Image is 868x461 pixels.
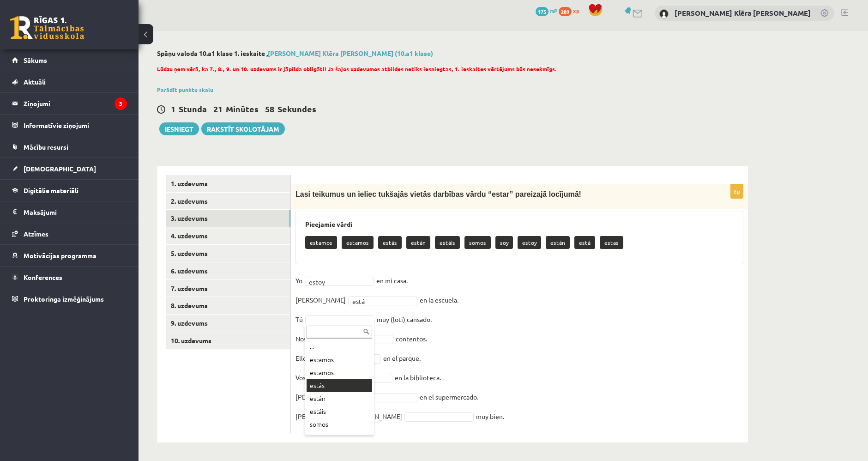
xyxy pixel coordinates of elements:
[307,405,372,418] div: estáis
[307,431,372,444] div: soy
[307,379,372,392] div: estás
[307,353,372,366] div: estamos
[307,418,372,431] div: somos
[307,340,372,353] div: ...
[307,366,372,379] div: estamos
[307,392,372,405] div: están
